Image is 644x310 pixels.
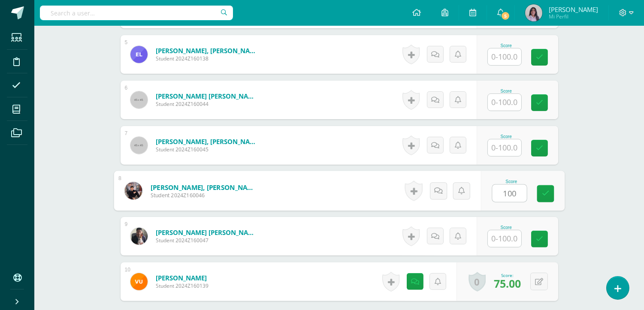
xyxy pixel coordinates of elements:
[150,183,256,192] a: [PERSON_NAME], [PERSON_NAME]
[156,137,259,146] a: [PERSON_NAME], [PERSON_NAME]
[549,5,598,14] span: [PERSON_NAME]
[488,94,521,111] input: 0-100.0
[150,192,256,199] span: Student 2024Z160046
[492,179,531,184] div: Score
[488,48,521,65] input: 0-100.0
[156,46,259,55] a: [PERSON_NAME], [PERSON_NAME]
[487,225,525,230] div: Score
[488,139,521,156] input: 0-100.0
[130,137,148,154] img: 45x45
[156,237,259,244] span: Student 2024Z160047
[130,273,148,290] img: e5cc6775c3c46a1ff339ccd79ec38fb4.png
[494,276,521,291] span: 75.00
[487,89,525,93] div: Score
[469,272,486,292] a: 0
[156,228,259,237] a: [PERSON_NAME] [PERSON_NAME]
[525,4,542,21] img: 2e7ec2bf65bdb1b7ba449eab1a65d432.png
[487,43,525,48] div: Score
[130,46,148,63] img: 9401bd9d536b9d5e6601c96dab54f924.png
[501,11,510,21] span: 5
[40,6,233,20] input: Search a user…
[156,100,259,108] span: Student 2024Z160044
[156,92,259,100] a: [PERSON_NAME] [PERSON_NAME]
[130,91,148,108] img: 45x45
[156,282,209,289] span: Student 2024Z160139
[124,182,142,199] img: 8379c10303f12aba80609a8563d667c0.png
[130,228,148,245] img: 69e9ff024baf8be56ac945828655ed65.png
[492,185,526,202] input: 0-100.0
[156,146,259,153] span: Student 2024Z160045
[487,134,525,139] div: Score
[488,230,521,247] input: 0-100.0
[156,274,209,282] a: [PERSON_NAME]
[156,55,259,62] span: Student 2024Z160138
[494,272,521,278] div: Score:
[549,13,598,20] span: Mi Perfil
